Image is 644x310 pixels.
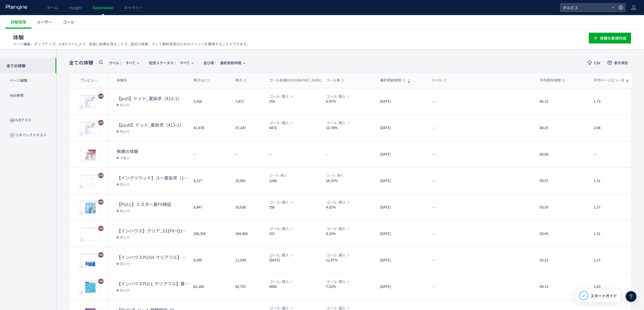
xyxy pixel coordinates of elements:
[146,58,197,67] button: 配信ステータス​：すべて
[326,205,376,210] dt: 4.02%
[203,58,241,67] span: 最終更新時間
[380,78,405,83] span: 最終更新時間
[269,99,322,104] dt: 359
[235,78,247,83] span: 表示
[432,125,435,130] span: --
[80,78,98,83] span: プレビュー
[432,284,435,289] span: --
[594,78,630,83] span: 平均ページビュー数
[117,254,189,260] dt: 【インハウスPUSH クリアフル】夏訴求 211
[326,99,376,104] dt: 6.07%
[189,141,231,167] div: --
[120,261,130,266] span: 停止中
[269,93,289,99] span: ゴール: 購入
[326,279,346,285] span: ゴール: 購入
[79,132,84,136] div: 2
[69,5,82,10] span: Insight
[432,205,435,210] span: --
[326,78,344,83] span: ゴール率
[266,120,296,126] button: ゴール: 購入
[326,252,346,258] span: ゴール: 購入
[269,252,289,258] span: ゴール: 購入
[269,152,322,157] dt: --
[80,228,100,241] img: b6ded93acf3d5cf45b25c408b2b2201d1756273224013.jpeg
[117,228,189,234] dt: 【インハウス】クリア_331FV~Q1間ブロック変更
[120,287,130,293] span: 停止中
[323,252,352,258] button: ゴール: 購入
[326,93,346,99] span: ゴール: 購入
[432,152,435,157] span: --
[231,141,265,167] div: --
[266,199,296,205] button: ゴール: 購入
[117,78,127,83] span: 体験名
[535,168,589,194] div: 03:57
[231,115,265,141] div: 57,247
[269,125,322,130] dt: 4472
[535,88,589,114] div: 05:12
[535,247,589,273] div: 05:23
[13,42,250,46] p: ページ編集、ポップアップ、A/Bテストにより、迅速に結果を得ることで、直近の成果、そして継続成長のためのナレッジを獲得することができます。
[535,141,589,167] div: 00:00
[269,258,322,263] dt: [DATE]
[189,274,231,300] div: 62,260
[231,274,265,300] div: 82,707
[269,199,289,205] span: ゴール: 購入
[266,226,296,232] button: ゴール: 購入
[432,99,435,104] span: --
[231,168,265,194] div: 10,801
[79,264,84,268] div: 2
[37,19,52,25] span: ユーザー
[431,78,446,83] span: ラベル
[326,231,376,236] dt: 0.24%
[326,120,346,126] span: ゴール: 購入
[326,199,346,205] span: ゴール: 購入
[189,247,231,273] div: 8,595
[326,125,376,130] dt: 10.78%
[540,78,565,83] span: 平均滞在時間
[189,194,231,220] div: 8,847
[109,58,136,67] span: すべて
[117,201,189,207] dt: 【PULL】ミスター夏FV検証
[117,95,189,102] dt: 【pull】ドット_夏訴求（413-1）
[269,231,322,236] dt: 257
[63,19,74,25] span: ゴール
[326,173,344,177] span: 購入
[326,178,376,183] dt: 24.37%
[231,247,265,273] div: 11,049
[80,255,100,267] img: 03309b3bad8e034a038781ac9db503531754470848203.jpeg
[120,129,130,134] span: 停止中
[231,221,265,247] div: 184,066
[189,88,231,114] div: 5,916
[269,120,289,126] span: ゴール: 購入
[80,202,100,214] img: 5ac25d88a724073074c1e28f6834051a1755499461705.jpeg
[535,115,589,141] div: 06:25
[149,60,177,65] span: 配信ステータス​：
[376,247,427,273] div: [DATE]
[189,115,231,141] div: 41,478
[231,88,265,114] div: 7,871
[376,88,427,114] div: [DATE]
[269,205,322,210] dt: 356
[323,279,352,285] button: ゴール: 購入
[203,60,217,65] span: 並び順：
[79,291,84,294] div: 2
[80,96,100,108] img: 78bf97f79df73d157701016bb907b9e11755650997413.jpeg
[117,175,189,181] dt: 【イングリウッド】ユー夏訴求（162）
[117,122,189,128] dt: 【push】ドット_夏訴求（413-1）
[323,93,352,99] button: ゴール: 購入
[120,234,130,240] span: 停止中
[326,226,346,232] span: ゴール: 購入
[124,5,143,10] span: ギャラリー
[584,58,604,67] button: CSV
[589,33,631,43] button: 体験を新規作成
[200,58,248,67] button: 並び順：最終更新時間
[120,155,130,160] span: 下書き
[266,252,296,258] button: ゴール: 購入
[376,115,427,141] div: [DATE]
[231,194,265,220] div: 10,636
[535,194,589,220] div: 03:35
[376,141,427,167] div: [DATE]
[79,211,84,215] div: 3
[600,33,626,43] span: 体験を新規作成
[326,284,376,289] dt: 7.52%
